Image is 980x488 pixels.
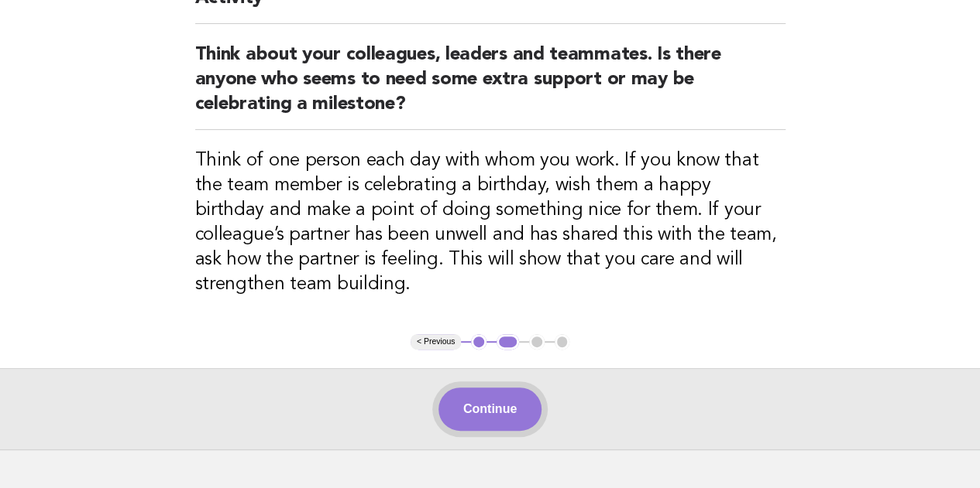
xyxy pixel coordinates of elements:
[411,334,461,350] button: < Previous
[195,43,786,130] h2: Think about your colleagues, leaders and teammates. Is there anyone who seems to need some extra ...
[438,387,542,431] button: Continue
[195,148,786,297] h3: Think of one person each day with whom you work. If you know that the team member is celebrating ...
[471,334,487,350] button: 1
[497,334,519,350] button: 2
